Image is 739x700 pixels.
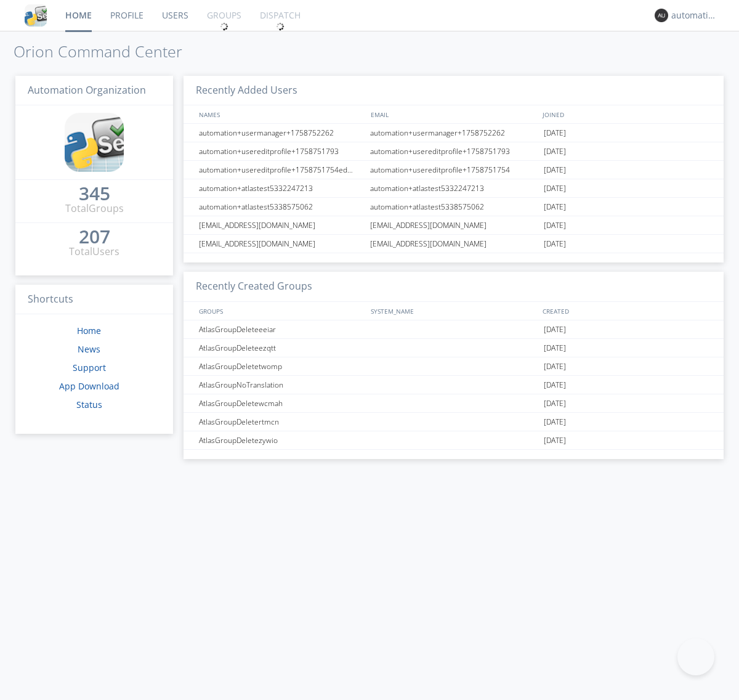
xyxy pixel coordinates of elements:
img: 373638.png [655,9,668,22]
img: spin.svg [220,22,228,31]
div: AtlasGroupDeleteeeiar [196,320,366,338]
div: AtlasGroupDeletetwomp [196,357,366,375]
div: automation+atlastest5332247213 [196,179,366,197]
div: Total Groups [65,201,124,216]
span: [DATE] [544,357,566,376]
span: [DATE] [544,161,566,179]
span: [DATE] [544,376,566,394]
div: AtlasGroupDeletertmcn [196,413,366,431]
a: Support [73,362,106,373]
h3: Recently Created Groups [184,272,724,302]
a: automation+usereditprofile+1758751793automation+usereditprofile+1758751793[DATE] [184,142,724,161]
div: automation+usereditprofile+1758751793 [367,142,541,160]
a: 345 [79,187,110,201]
div: [EMAIL_ADDRESS][DOMAIN_NAME] [196,216,366,234]
div: [EMAIL_ADDRESS][DOMAIN_NAME] [196,235,366,253]
a: AtlasGroupDeleteezqtt[DATE] [184,339,724,357]
div: AtlasGroupDeleteezqtt [196,339,366,357]
div: automation+usermanager+1758752262 [196,124,366,142]
span: [DATE] [544,339,566,357]
div: CREATED [539,302,712,320]
img: cddb5a64eb264b2086981ab96f4c1ba7 [65,113,124,172]
div: automation+usermanager+1758752262 [367,124,541,142]
h3: Shortcuts [15,285,173,315]
span: [DATE] [544,124,566,142]
div: 345 [79,187,110,200]
div: AtlasGroupNoTranslation [196,376,366,394]
a: AtlasGroupDeletewcmah[DATE] [184,394,724,413]
span: [DATE] [544,179,566,198]
a: AtlasGroupDeletetwomp[DATE] [184,357,724,376]
span: [DATE] [544,320,566,339]
div: automation+atlastest5338575062 [196,198,366,216]
div: automation+usereditprofile+1758751793 [196,142,366,160]
span: [DATE] [544,198,566,216]
a: automation+atlastest5332247213automation+atlastest5332247213[DATE] [184,179,724,198]
a: automation+usermanager+1758752262automation+usermanager+1758752262[DATE] [184,124,724,142]
a: News [78,343,100,355]
a: [EMAIL_ADDRESS][DOMAIN_NAME][EMAIL_ADDRESS][DOMAIN_NAME][DATE] [184,216,724,235]
span: Automation Organization [28,83,146,97]
div: automation+usereditprofile+1758751754 [367,161,541,179]
a: automation+usereditprofile+1758751754editedautomation+usereditprofile+1758751754automation+usered... [184,161,724,179]
a: AtlasGroupNoTranslation[DATE] [184,376,724,394]
div: EMAIL [368,105,539,123]
div: [EMAIL_ADDRESS][DOMAIN_NAME] [367,216,541,234]
div: [EMAIL_ADDRESS][DOMAIN_NAME] [367,235,541,253]
a: [EMAIL_ADDRESS][DOMAIN_NAME][EMAIL_ADDRESS][DOMAIN_NAME][DATE] [184,235,724,253]
a: Status [76,399,102,410]
div: automation+atlas0022 [671,9,717,22]
a: automation+atlastest5338575062automation+atlastest5338575062[DATE] [184,198,724,216]
img: spin.svg [276,22,285,31]
span: [DATE] [544,431,566,450]
a: App Download [59,380,119,392]
a: AtlasGroupDeletezywio[DATE] [184,431,724,450]
h3: Recently Added Users [184,76,724,106]
span: [DATE] [544,413,566,431]
span: [DATE] [544,142,566,161]
iframe: Toggle Customer Support [677,638,714,675]
div: JOINED [539,105,712,123]
div: AtlasGroupDeletewcmah [196,394,366,412]
div: GROUPS [196,302,365,320]
a: Home [77,325,101,336]
a: AtlasGroupDeletertmcn[DATE] [184,413,724,431]
a: 207 [79,230,110,245]
div: automation+usereditprofile+1758751754editedautomation+usereditprofile+1758751754 [196,161,366,179]
img: cddb5a64eb264b2086981ab96f4c1ba7 [25,4,47,26]
div: automation+atlastest5338575062 [367,198,541,216]
div: NAMES [196,105,365,123]
div: Total Users [69,245,119,259]
div: AtlasGroupDeletezywio [196,431,366,449]
span: [DATE] [544,216,566,235]
a: AtlasGroupDeleteeeiar[DATE] [184,320,724,339]
span: [DATE] [544,235,566,253]
div: 207 [79,230,110,243]
div: SYSTEM_NAME [368,302,539,320]
span: [DATE] [544,394,566,413]
div: automation+atlastest5332247213 [367,179,541,197]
